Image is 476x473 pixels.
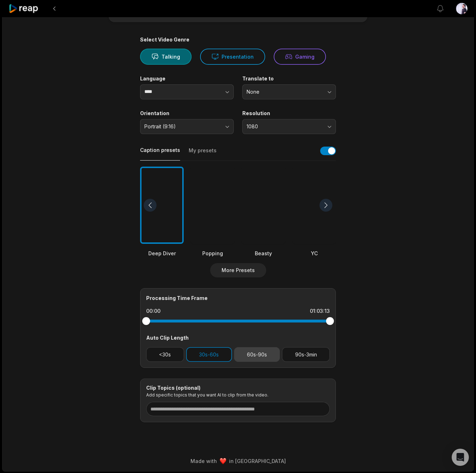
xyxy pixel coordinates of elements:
[282,347,330,362] button: 90s-3min
[292,250,336,257] div: YC
[140,119,234,134] button: Portrait (9:16)
[200,49,265,65] button: Presentation
[310,307,330,315] div: 01:03:13
[146,385,330,391] div: Clip Topics (optional)
[242,250,285,257] div: Beasty
[140,250,184,257] div: Deep Diver
[146,294,330,302] div: Processing Time Frame
[146,347,184,362] button: <30s
[146,334,330,341] div: Auto Clip Length
[186,347,232,362] button: 30s-60s
[242,75,336,82] label: Translate to
[210,263,266,277] button: More Presets
[189,147,217,161] button: My presets
[452,449,469,466] div: Open Intercom Messenger
[9,457,467,465] div: Made with in [GEOGRAPHIC_DATA]
[274,49,326,65] button: Gaming
[140,110,234,117] label: Orientation
[144,123,219,130] span: Portrait (9:16)
[146,307,160,315] div: 00:00
[234,347,280,362] button: 60s-90s
[140,147,180,161] button: Caption presets
[242,84,336,99] button: None
[191,250,234,257] div: Popping
[242,119,336,134] button: 1080
[140,36,336,43] div: Select Video Genre
[220,458,226,464] img: heart emoji
[146,392,330,398] p: Add specific topics that you want AI to clip from the video.
[247,123,322,130] span: 1080
[140,75,234,82] label: Language
[247,89,322,95] span: None
[242,110,336,117] label: Resolution
[140,49,192,65] button: Talking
